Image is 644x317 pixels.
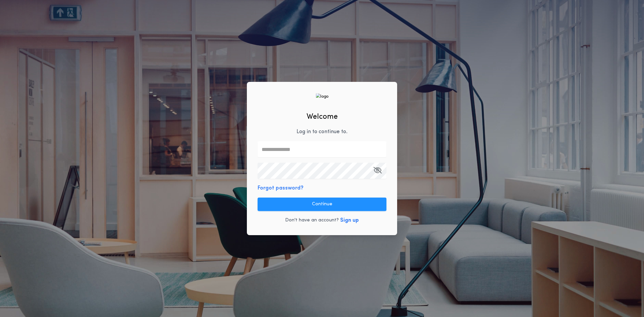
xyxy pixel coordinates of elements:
[297,128,347,136] p: Log in to continue to .
[258,198,386,211] button: Continue
[285,217,339,224] p: Don't have an account?
[258,184,304,192] button: Forgot password?
[340,216,359,224] button: Sign up
[316,93,328,100] img: logo
[307,111,338,122] h2: Welcome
